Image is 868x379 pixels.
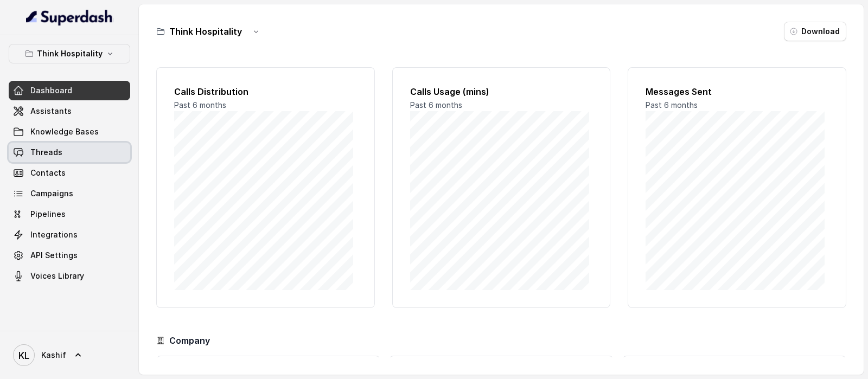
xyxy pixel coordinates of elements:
[30,250,78,261] span: API Settings
[174,100,226,110] span: Past 6 months
[30,168,66,178] span: Contacts
[9,184,130,203] a: Campaigns
[410,85,593,98] h2: Calls Usage (mins)
[169,25,242,38] h3: Think Hospitality
[30,229,78,240] span: Integrations
[30,106,72,117] span: Assistants
[646,85,828,98] h2: Messages Sent
[30,271,84,281] span: Voices Library
[9,340,130,370] a: Kashif
[30,147,62,158] span: Threads
[9,81,130,100] a: Dashboard
[30,209,66,220] span: Pipelines
[37,47,103,60] p: Think Hospitality
[9,246,130,265] a: API Settings
[9,143,130,162] a: Threads
[9,101,130,121] a: Assistants
[9,44,130,63] button: Think Hospitality
[410,100,462,110] span: Past 6 months
[169,334,210,347] h3: Company
[9,266,130,286] a: Voices Library
[18,350,29,361] text: KL
[646,100,698,110] span: Past 6 months
[9,225,130,245] a: Integrations
[9,204,130,224] a: Pipelines
[9,163,130,183] a: Contacts
[9,122,130,142] a: Knowledge Bases
[30,85,72,96] span: Dashboard
[26,9,113,26] img: light.svg
[30,126,99,137] span: Knowledge Bases
[174,85,357,98] h2: Calls Distribution
[30,188,73,199] span: Campaigns
[784,22,846,41] button: Download
[41,350,66,361] span: Kashif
